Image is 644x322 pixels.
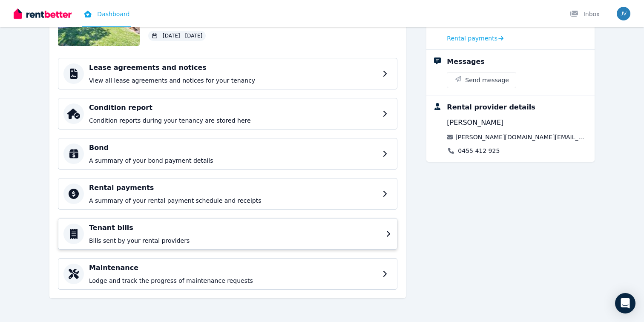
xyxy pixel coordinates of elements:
p: A summary of your rental payment schedule and receipts [89,196,377,205]
h4: Condition report [89,103,377,113]
span: [PERSON_NAME] [447,118,503,128]
button: Send message [447,72,516,88]
h4: Lease agreements and notices [89,63,377,73]
span: Rental payments [447,34,497,43]
div: Inbox [570,10,600,18]
span: [DATE] - [DATE] [163,32,202,39]
p: Condition reports during your tenancy are stored here [89,116,377,125]
p: View all lease agreements and notices for your tenancy [89,76,377,85]
p: Lodge and track the progress of maintenance requests [89,276,377,285]
p: Bills sent by your rental providers [89,236,381,245]
div: Messages [447,57,484,67]
a: 0455 412 925 [458,147,500,155]
p: A summary of your bond payment details [89,156,377,165]
h4: Maintenance [89,263,377,273]
img: Jelena Vukcevic [617,7,630,20]
h4: Tenant bills [89,223,381,233]
h4: Rental payments [89,183,377,193]
div: Rental provider details [447,102,535,112]
a: Rental payments [447,34,503,43]
a: [PERSON_NAME][DOMAIN_NAME][EMAIL_ADDRESS][PERSON_NAME][DOMAIN_NAME] [455,133,588,141]
img: RentBetter [14,7,72,20]
h4: Bond [89,143,377,153]
div: Open Intercom Messenger [615,293,635,313]
span: Send message [465,76,509,84]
